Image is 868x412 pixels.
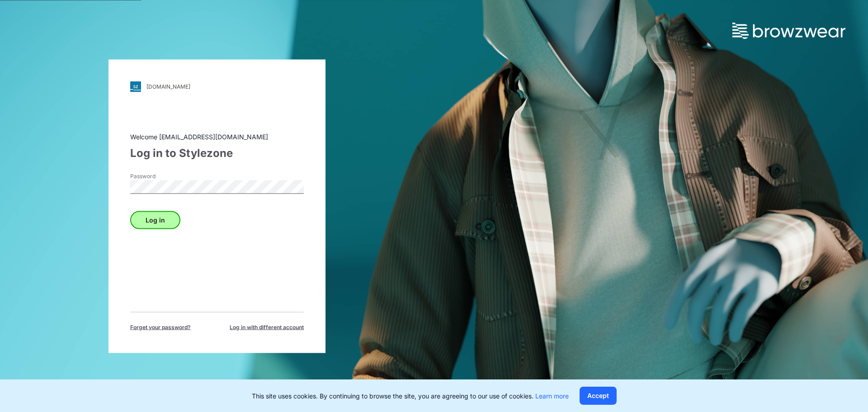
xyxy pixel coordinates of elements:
div: Welcome [EMAIL_ADDRESS][DOMAIN_NAME] [130,132,304,141]
span: Log in with different account [230,323,304,331]
a: Learn more [535,392,569,400]
button: Log in [130,211,180,229]
span: Forget your password? [130,323,191,331]
img: svg+xml;base64,PHN2ZyB3aWR0aD0iMjgiIGhlaWdodD0iMjgiIHZpZXdCb3g9IjAgMCAyOCAyOCIgZmlsbD0ibm9uZSIgeG... [130,81,141,92]
div: [DOMAIN_NAME] [146,83,190,90]
div: Log in to Stylezone [130,145,304,161]
p: This site uses cookies. By continuing to browse the site, you are agreeing to our use of cookies. [252,391,569,401]
label: Password [130,172,193,180]
button: Accept [580,387,617,405]
a: [DOMAIN_NAME] [130,81,304,92]
img: browzwear-logo.73288ffb.svg [732,23,845,39]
